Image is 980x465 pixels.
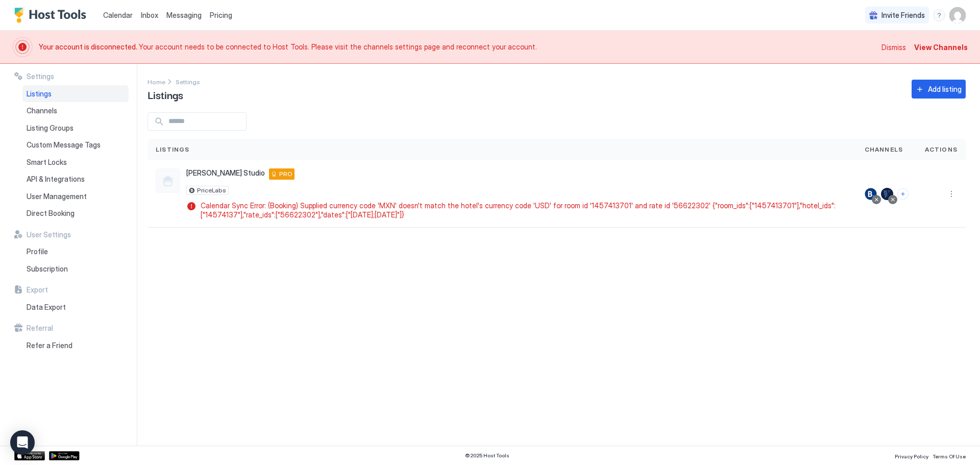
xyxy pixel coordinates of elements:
[22,154,129,171] a: Smart Locks
[148,76,165,87] a: Home
[141,10,158,20] a: Inbox
[164,113,246,130] input: Input Field
[166,11,202,19] span: Messaging
[49,451,80,460] a: Google Play Store
[27,140,101,150] span: Custom Message Tags
[897,188,909,200] button: Connect channels
[148,76,165,87] div: Breadcrumb
[945,188,958,200] div: menu
[881,42,906,53] div: Dismiss
[39,42,875,52] span: Your account needs to be connected to Host Tools. Please visit the channels settings page and rec...
[933,453,966,459] span: Terms Of Use
[176,78,200,86] span: Settings
[176,76,200,87] div: Breadcrumb
[22,243,129,260] a: Profile
[22,102,129,119] a: Channels
[201,201,844,219] span: Calendar Sync Error: (Booking) Supplied currency code 'MXN' doesn't match the hotel's currency co...
[22,205,129,222] a: Direct Booking
[22,85,129,103] a: Listings
[928,84,962,94] div: Add listing
[156,145,190,154] span: Listings
[945,188,958,200] button: More options
[186,168,265,178] span: [PERSON_NAME] Studio
[933,9,945,21] div: menu
[27,230,71,239] span: User Settings
[949,7,966,23] div: User profile
[895,450,928,461] a: Privacy Policy
[27,89,52,99] span: Listings
[22,299,129,316] a: Data Export
[27,72,54,81] span: Settings
[14,8,91,23] a: Host Tools Logo
[39,42,139,51] span: Your account is disconnected.
[22,337,129,354] a: Refer a Friend
[27,124,73,133] span: Listing Groups
[27,303,66,312] span: Data Export
[22,170,129,188] a: API & Integrations
[210,11,232,20] span: Pricing
[27,175,85,184] span: API & Integrations
[27,247,48,256] span: Profile
[27,324,53,333] span: Referral
[465,452,509,459] span: © 2025 Host Tools
[912,80,966,99] button: Add listing
[141,11,158,19] span: Inbox
[10,430,35,455] div: Open Intercom Messenger
[22,260,129,278] a: Subscription
[27,285,48,295] span: Export
[895,453,928,459] span: Privacy Policy
[881,11,925,20] span: Invite Friends
[22,136,129,154] a: Custom Message Tags
[27,264,68,274] span: Subscription
[865,145,903,154] span: Channels
[22,119,129,137] a: Listing Groups
[103,11,133,19] span: Calendar
[27,209,75,218] span: Direct Booking
[27,158,67,167] span: Smart Locks
[27,106,57,115] span: Channels
[925,145,958,154] span: Actions
[27,192,87,201] span: User Management
[14,451,45,460] a: App Store
[166,10,202,20] a: Messaging
[914,42,968,53] div: View Channels
[22,188,129,205] a: User Management
[148,87,183,102] span: Listings
[279,169,292,179] span: PRO
[103,10,133,20] a: Calendar
[148,78,165,86] span: Home
[933,450,966,461] a: Terms Of Use
[176,76,200,87] a: Settings
[27,341,72,350] span: Refer a Friend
